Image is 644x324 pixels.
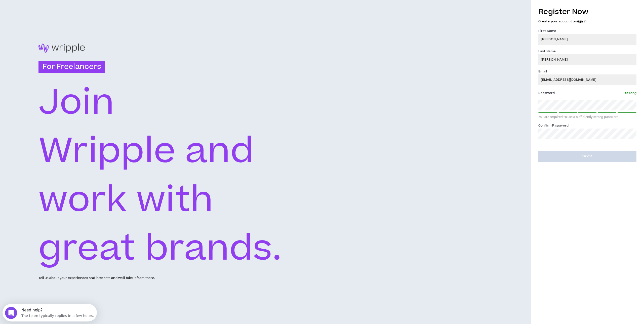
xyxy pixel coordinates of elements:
[538,20,636,23] h5: Create your account or
[19,8,92,14] div: The team typically replies in a few hours.
[538,74,636,85] input: Enter Email
[38,223,282,274] text: great brands.
[576,19,586,24] a: sign in
[538,7,636,17] h3: Register Now
[538,34,636,45] input: First name
[19,4,92,8] div: Need help?
[38,175,214,225] text: work with
[538,47,556,55] label: Last Name
[538,121,569,130] label: Confirm Password
[538,151,636,162] button: Submit
[3,304,97,321] iframe: Intercom live chat discovery launcher
[538,91,555,95] span: Password
[625,91,636,95] span: Strong
[538,27,556,35] label: First Name
[38,61,105,73] h3: For Freelancers
[538,67,547,75] label: Email
[38,77,114,128] text: Join
[538,54,636,65] input: Last name
[2,2,96,16] div: Open Intercom Messenger
[38,126,254,177] text: Wripple and
[5,307,17,319] iframe: Intercom live chat
[538,115,636,119] div: You are required to use a sufficiently strong password.
[38,276,155,280] p: Tell us about your experiences and interests and we'll take it from there.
